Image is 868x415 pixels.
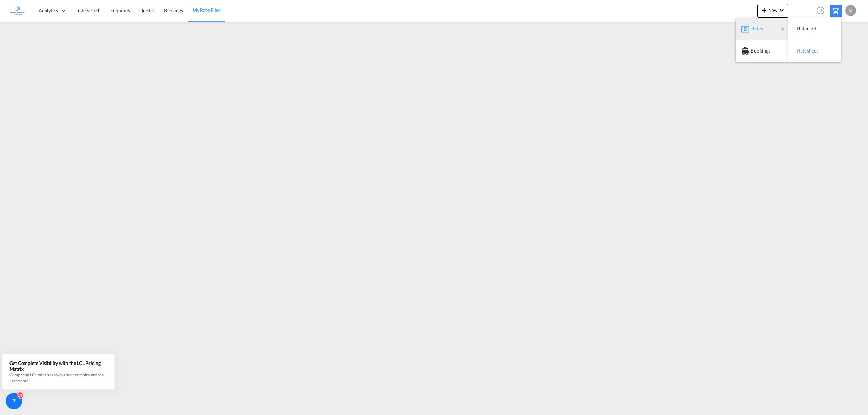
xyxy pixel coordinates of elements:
div: Ratesheet [794,42,835,59]
span: Rates [751,22,759,36]
span: Ratesheet [797,44,805,58]
div: Ratecard [794,20,835,37]
span: Ratecard [797,22,805,36]
md-icon: icon-chevron-right [778,25,787,33]
span: Bookings [751,44,758,58]
button: Bookings [736,40,788,62]
div: Bookings [741,42,783,59]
